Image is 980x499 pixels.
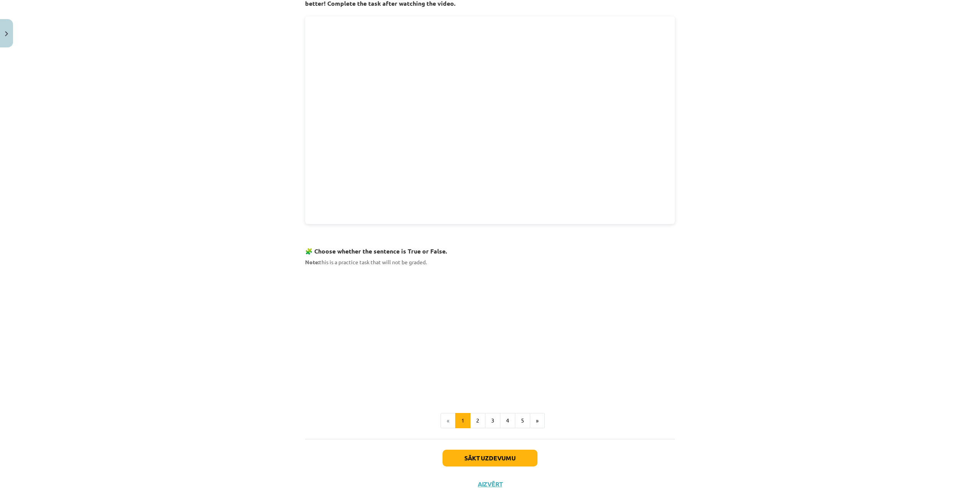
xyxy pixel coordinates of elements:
[305,247,447,255] strong: 🧩 Choose whether the sentence is True or False.
[515,413,530,428] button: 5
[305,258,427,265] span: this is a practice task that will not be graded.
[5,31,8,36] img: icon-close-lesson-0947bae3869378f0d4975bcd49f059093ad1ed9edebbc8119c70593378902aed.svg
[305,271,675,394] iframe: Present tenses
[530,413,545,428] button: »
[305,413,675,428] nav: Page navigation example
[470,413,485,428] button: 2
[455,413,470,428] button: 1
[305,258,319,265] strong: Note:
[443,450,537,466] button: Sākt uzdevumu
[500,413,515,428] button: 4
[475,480,505,488] button: Aizvērt
[485,413,500,428] button: 3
